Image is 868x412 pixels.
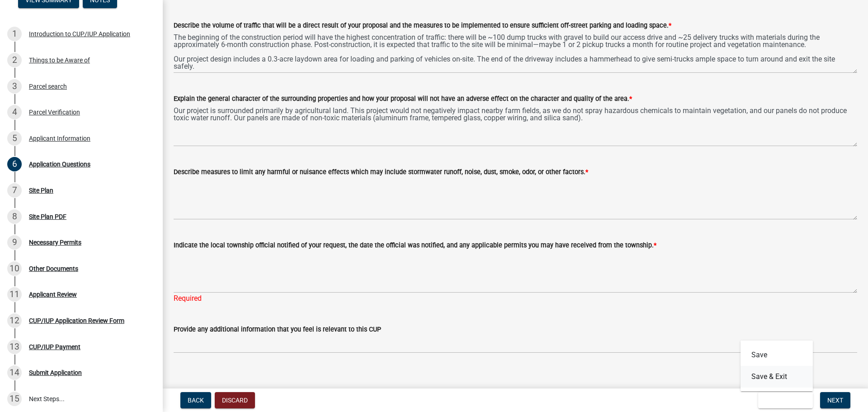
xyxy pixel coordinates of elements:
[820,392,850,408] button: Next
[29,109,80,115] div: Parcel Verification
[29,83,67,90] div: Parcel search
[174,293,857,304] div: Required
[7,27,22,41] div: 1
[29,213,66,220] div: Site Plan PDF
[180,392,211,408] button: Back
[741,366,813,388] button: Save & Exit
[188,397,204,404] span: Back
[758,392,813,408] button: Save & Exit
[29,31,130,37] div: Introduction to CUP/IUP Application
[741,341,813,391] div: Save & Exit
[7,235,22,250] div: 9
[7,287,22,302] div: 11
[29,135,90,142] div: Applicant Information
[765,397,800,404] span: Save & Exit
[29,369,82,376] div: Submit Application
[7,392,22,406] div: 15
[7,183,22,198] div: 7
[29,187,53,194] div: Site Plan
[174,96,632,102] label: Explain the general character of the surrounding properties and how your proposal will not have a...
[7,131,22,146] div: 5
[7,157,22,171] div: 6
[7,209,22,224] div: 8
[29,317,124,324] div: CUP/IUP Application Review Form
[29,344,80,350] div: CUP/IUP Payment
[7,79,22,94] div: 3
[29,161,90,167] div: Application Questions
[827,397,843,404] span: Next
[29,239,81,246] div: Necessary Permits
[7,53,22,67] div: 2
[174,327,381,333] label: Provide any additional information that you feel is relevant to this CUP
[29,265,78,272] div: Other Documents
[29,291,77,298] div: Applicant Review
[215,392,255,408] button: Discard
[7,261,22,276] div: 10
[7,313,22,328] div: 12
[174,23,671,29] label: Describe the volume of traffic that will be a direct result of your proposal and the measures to ...
[29,57,90,63] div: Things to be Aware of
[174,242,656,249] label: Indicate the local township official notified of your request, the date the official was notified...
[7,365,22,380] div: 14
[741,344,813,366] button: Save
[7,340,22,354] div: 13
[7,105,22,119] div: 4
[174,169,588,175] label: Describe measures to limit any harmful or nuisance effects which may include stormwater runoff, n...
